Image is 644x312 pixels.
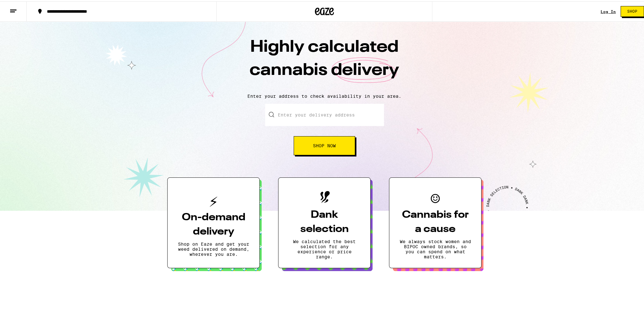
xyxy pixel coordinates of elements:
h3: Dank selection [289,207,360,235]
button: Shop [621,5,644,16]
p: Enter your address to check availability in your area. [6,92,642,97]
p: Shop on Eaze and get your weed delivered on demand, wherever you are. [178,240,249,256]
input: Enter your delivery address [265,103,384,125]
span: Shop Now [313,142,336,147]
p: We always stock women and BIPOC owned brands, so you can spend on what matters. [399,238,471,258]
span: Hi. Need any help? [4,4,46,10]
h3: Cannabis for a cause [399,207,471,235]
a: Log In [601,8,616,12]
button: Shop Now [294,135,355,154]
button: Dank selectionWe calculated the best selection for any experience or price range. [278,176,371,267]
p: We calculated the best selection for any experience or price range. [289,238,360,258]
button: Cannabis for a causeWe always stock women and BIPOC owned brands, so you can spend on what matters. [389,176,481,267]
button: On-demand deliveryShop on Eaze and get your weed delivered on demand, wherever you are. [167,176,260,267]
h1: Highly calculated cannabis delivery [214,35,435,87]
span: Shop [627,8,637,12]
h3: On-demand delivery [178,209,249,238]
